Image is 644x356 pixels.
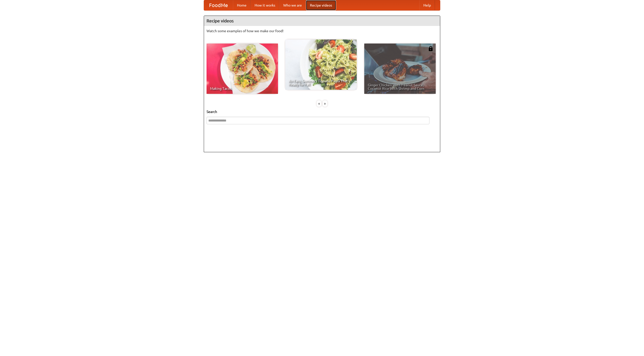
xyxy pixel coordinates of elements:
a: FoodMe [204,0,233,10]
p: Watch some examples of how we make our food! [207,28,437,33]
h5: Search [207,109,437,114]
div: « [317,100,321,107]
h4: Recipe videos [204,16,440,26]
img: 483408.png [428,46,433,51]
a: Help [419,0,435,10]
span: Making Tacos [210,87,274,90]
a: An Easy, Summery Tomato Pasta That's Ready for Fall [285,39,357,90]
a: Recipe videos [306,0,336,10]
a: Making Tacos [207,44,278,94]
a: Who we are [279,0,306,10]
span: An Easy, Summery Tomato Pasta That's Ready for Fall [289,79,353,86]
a: Home [233,0,251,10]
div: » [323,100,327,107]
a: How it works [251,0,279,10]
